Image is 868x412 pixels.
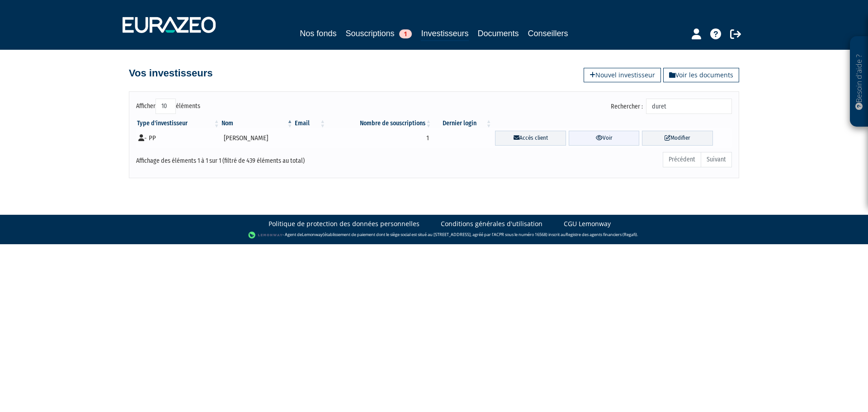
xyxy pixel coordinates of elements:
div: Affichage des éléments 1 à 1 sur 1 (filtré de 439 éléments au total) [136,151,377,166]
a: Voir les documents [663,68,739,82]
label: Afficher éléments [136,99,200,114]
input: Rechercher : [646,99,732,114]
select: Afficheréléments [156,99,176,114]
a: Modifier [642,131,713,146]
span: 1 [399,29,412,38]
label: Rechercher : [611,99,732,114]
a: Registre des agents financiers (Regafi) [566,232,637,237]
th: Dernier login : activer pour trier la colonne par ordre croissant [432,119,492,128]
a: Souscriptions1 [345,27,412,40]
th: &nbsp; [492,119,732,128]
img: logo-lemonway.png [248,231,283,240]
td: [PERSON_NAME] [221,128,294,148]
a: Investisseurs [421,27,468,41]
td: 1 [326,128,432,148]
a: Conditions générales d'utilisation [441,219,542,228]
th: Email : activer pour trier la colonne par ordre croissant [294,119,326,128]
a: Nouvel investisseur [584,68,661,82]
a: Nos fonds [300,27,336,40]
th: Nom : activer pour trier la colonne par ordre d&eacute;croissant [221,119,294,128]
a: CGU Lemonway [564,219,611,228]
th: Nombre de souscriptions : activer pour trier la colonne par ordre croissant [326,119,432,128]
div: - Agent de (établissement de paiement dont le siège social est situé au [STREET_ADDRESS], agréé p... [9,231,859,240]
a: Accès client [495,131,566,146]
a: Documents [478,27,519,40]
h4: Vos investisseurs [129,68,212,79]
a: Voir [569,131,640,146]
img: 1732889491-logotype_eurazeo_blanc_rvb.png [123,17,216,33]
a: Conseillers [528,27,568,40]
p: Besoin d'aide ? [854,41,864,123]
td: - PP [136,128,221,148]
a: Lemonway [302,232,323,237]
a: Politique de protection des données personnelles [269,219,420,228]
th: Type d'investisseur : activer pour trier la colonne par ordre croissant [136,119,221,128]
